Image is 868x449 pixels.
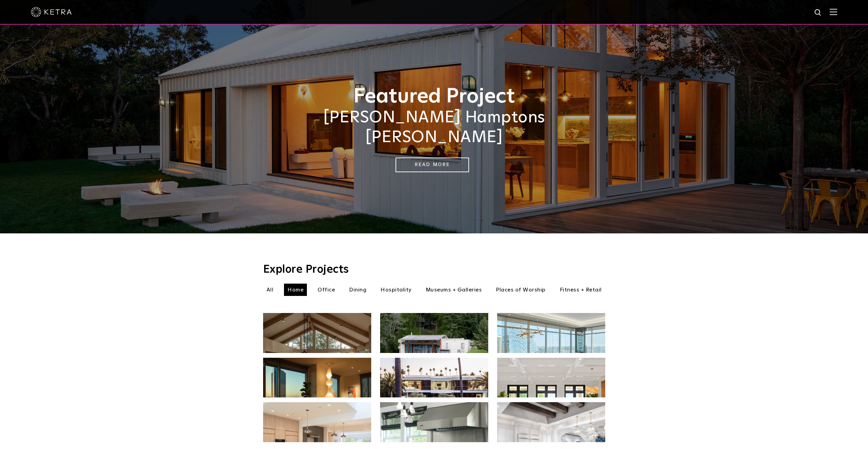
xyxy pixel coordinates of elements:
img: Hamburger%20Nav.svg [830,9,837,15]
a: Read More [396,158,469,172]
img: New-Project-Page-hero-(3x)_0022_9621-Whistling-Valley-Rd__010 [497,358,605,443]
img: ketra-logo-2019-white [31,7,72,17]
li: Dining [346,284,370,296]
img: Project_Landing_Thumbnail-2021 [263,313,371,398]
img: An aerial view of Olson Kundig's Studio House in Seattle [380,313,488,398]
h3: Explore Projects [263,264,605,275]
li: Places of Worship [492,284,549,296]
img: New-Project-Page-hero-(3x)_0026_012-edit [263,358,371,443]
img: search icon [814,9,822,17]
h1: Featured Project [263,85,605,108]
li: Office [314,284,338,296]
img: Project_Landing_Thumbnail-2022smaller [497,313,605,398]
li: All [263,284,277,296]
li: Fitness + Retail [556,284,605,296]
li: Museums + Galleries [422,284,485,296]
li: Hospitality [377,284,415,296]
li: Home [284,284,307,296]
img: beverly-hills-home-web-14 [380,358,488,443]
h2: [PERSON_NAME] Hamptons [PERSON_NAME] [263,108,605,147]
